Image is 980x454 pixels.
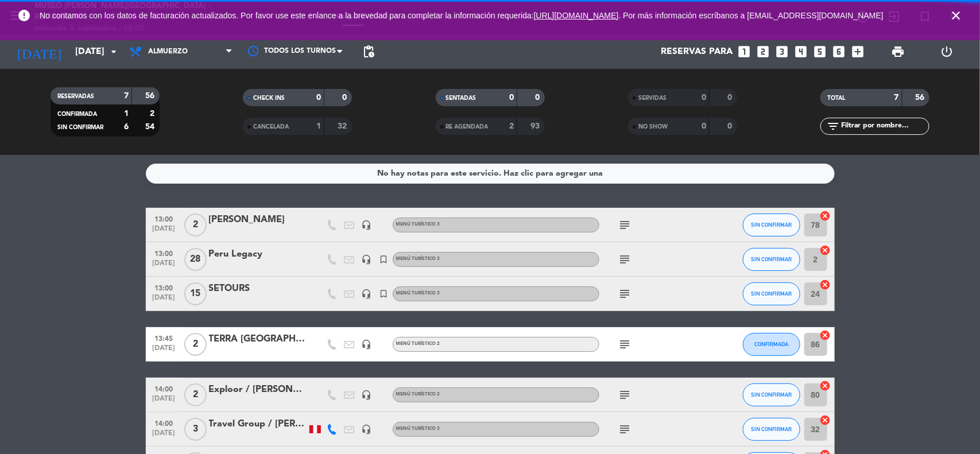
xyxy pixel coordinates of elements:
[150,331,179,344] span: 13:45
[820,329,831,341] i: cancel
[751,290,792,297] span: SIN CONFIRMAR
[940,45,954,59] i: power_settings_new
[150,382,179,395] span: 14:00
[751,222,792,228] span: SIN CONFIRMAR
[362,45,375,59] span: pending_actions
[253,124,289,130] span: CANCELADA
[618,337,632,351] i: subject
[727,94,734,102] strong: 0
[396,426,440,431] span: Menú turístico 3
[362,254,372,265] i: headset_mic
[150,246,179,259] span: 13:00
[57,125,103,130] span: SIN CONFIRMAR
[794,44,809,59] i: looks_4
[209,247,307,262] div: Peru Legacy
[820,210,831,222] i: cancel
[638,124,668,130] span: NO SHOW
[150,395,179,408] span: [DATE]
[754,341,788,347] span: CONFIRMADA
[150,416,179,429] span: 14:00
[832,44,847,59] i: looks_6
[209,382,307,397] div: Exploor / [PERSON_NAME]
[209,417,307,432] div: Travel Group / [PERSON_NAME] X 03
[509,122,514,130] strong: 2
[743,418,800,441] button: SIN CONFIRMAR
[396,342,440,346] span: Menú turístico 2
[396,222,440,227] span: Menú turístico 3
[618,253,632,266] i: subject
[743,383,800,406] button: SIN CONFIRMAR
[17,9,31,22] i: error
[209,281,307,296] div: SETOURS
[150,429,179,443] span: [DATE]
[9,39,69,64] i: [DATE]
[148,48,188,56] span: Almuerzo
[379,289,389,299] i: turned_in_not
[377,167,603,180] div: No hay notas para este servicio. Haz clic para agregar una
[743,333,800,356] button: CONFIRMADA
[150,281,179,294] span: 13:00
[638,95,667,101] span: SERVIDAS
[535,94,542,102] strong: 0
[145,92,157,100] strong: 56
[446,95,477,101] span: SENTADAS
[150,110,157,118] strong: 2
[619,11,884,20] a: . Por más información escríbanos a [EMAIL_ADDRESS][DOMAIN_NAME]
[184,418,207,441] span: 3
[150,225,179,238] span: [DATE]
[316,94,321,102] strong: 0
[702,94,706,102] strong: 0
[362,424,372,434] i: headset_mic
[820,245,831,256] i: cancel
[618,422,632,436] i: subject
[396,257,440,261] span: Menú turístico 3
[124,123,129,131] strong: 6
[618,218,632,232] i: subject
[209,212,307,227] div: [PERSON_NAME]
[316,122,321,130] strong: 1
[57,94,94,99] span: RESERVADAS
[40,11,884,20] span: No contamos con los datos de facturación actualizados. Por favor use este enlance a la brevedad p...
[209,332,307,347] div: TERRA [GEOGRAPHIC_DATA]
[57,111,97,117] span: CONFIRMADA
[840,120,929,133] input: Filtrar por nombre...
[743,282,800,305] button: SIN CONFIRMAR
[756,44,771,59] i: looks_two
[150,212,179,225] span: 13:00
[618,287,632,301] i: subject
[775,44,790,59] i: looks_3
[618,388,632,402] i: subject
[184,248,207,271] span: 28
[851,44,866,59] i: add_box
[150,344,179,358] span: [DATE]
[150,294,179,307] span: [DATE]
[702,122,706,130] strong: 0
[737,44,752,59] i: looks_one
[509,94,514,102] strong: 0
[184,383,207,406] span: 2
[751,391,792,398] span: SIN CONFIRMAR
[891,45,905,59] span: print
[446,124,489,130] span: RE AGENDADA
[534,11,619,20] a: [URL][DOMAIN_NAME]
[826,119,840,133] i: filter_list
[253,95,285,101] span: CHECK INS
[743,248,800,271] button: SIN CONFIRMAR
[396,291,440,296] span: Menú turístico 3
[184,214,207,236] span: 2
[396,392,440,397] span: Menú turístico 2
[343,94,350,102] strong: 0
[362,289,372,299] i: headset_mic
[362,220,372,230] i: headset_mic
[338,122,350,130] strong: 32
[362,390,372,400] i: headset_mic
[894,94,899,102] strong: 7
[949,9,963,22] i: close
[813,44,828,59] i: looks_5
[379,254,389,265] i: turned_in_not
[727,122,734,130] strong: 0
[820,414,831,426] i: cancel
[827,95,845,101] span: TOTAL
[820,380,831,391] i: cancel
[184,333,207,356] span: 2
